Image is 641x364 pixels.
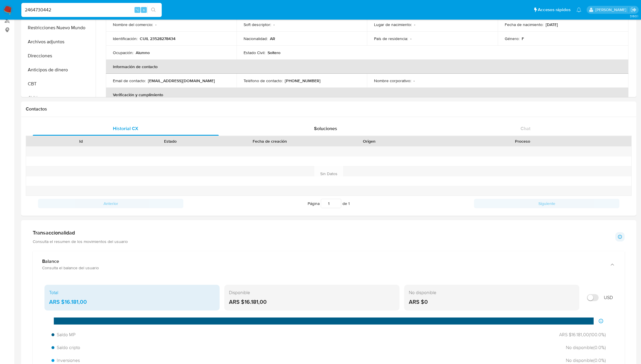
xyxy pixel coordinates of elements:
div: Proceso [418,138,627,144]
span: 3.160.1 [630,14,638,18]
p: - [155,22,156,27]
button: Anticipos de dinero [23,63,96,77]
th: Verificación y cumplimiento [106,88,628,102]
span: ⌥ [135,7,139,13]
p: jessica.fukman@mercadolibre.com [595,7,628,13]
p: - [413,78,415,83]
span: Historial CX [113,125,138,132]
p: - [273,22,275,27]
p: Soft descriptor : [244,22,271,27]
span: Página de [308,199,350,208]
div: Origen [329,138,410,144]
p: - [410,36,411,41]
div: Id [40,138,121,144]
p: AR [270,36,275,41]
p: F [522,36,524,41]
input: Buscar usuario o caso... [21,6,162,14]
p: Email de contacto : [113,78,146,83]
button: Siguiente [474,199,619,208]
div: Estado [130,138,211,144]
span: Chat [521,125,530,132]
p: Teléfono de contacto : [244,78,282,83]
a: Salir [630,7,637,13]
p: [EMAIL_ADDRESS][DOMAIN_NAME] [148,78,215,83]
p: Nombre corporativo : [374,78,411,83]
p: [DATE] [546,22,558,27]
span: 1 [348,201,350,206]
span: s [143,7,145,13]
button: Restricciones Nuevo Mundo [23,21,96,35]
p: Ocupación : [113,50,133,55]
p: Nacionalidad : [244,36,268,41]
p: Estado Civil : [244,50,265,55]
h1: Contactos [26,106,632,112]
p: - [414,22,415,27]
a: Notificaciones [576,7,581,12]
p: Género : [505,36,519,41]
button: CBT [23,77,96,91]
p: Fecha de nacimiento : [505,22,543,27]
p: CUIL 23528278434 [140,36,175,41]
span: Soluciones [314,125,337,132]
th: Información de contacto [106,60,628,74]
span: Accesos rápidos [538,7,571,13]
p: Lugar de nacimiento : [374,22,412,27]
button: Archivos adjuntos [23,35,96,49]
p: Soltero [268,50,280,55]
button: CVU [23,91,96,105]
p: [PHONE_NUMBER] [285,78,320,83]
p: Identificación : [113,36,137,41]
button: Direcciones [23,49,96,63]
div: Fecha de creación [219,138,320,144]
button: Anterior [38,199,183,208]
p: Alumno [136,50,150,55]
p: Nombre del comercio : [113,22,153,27]
p: País de residencia : [374,36,408,41]
button: search-icon [147,6,159,14]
